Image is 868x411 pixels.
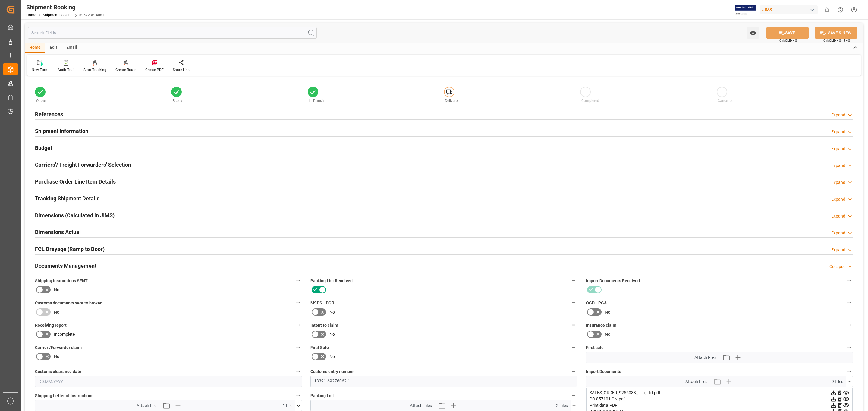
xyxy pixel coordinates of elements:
[586,322,616,329] span: Insurance claim
[329,331,335,338] span: No
[294,277,302,284] button: Shipping instructions SENT
[294,321,302,329] button: Receiving report
[831,179,845,186] div: Expand
[823,38,850,43] span: Ctrl/CMD + Shift + S
[718,99,734,103] span: Cancelled
[845,343,853,351] button: First sale
[310,369,354,375] span: Customs entry number
[294,343,302,351] button: Carrier /Forwarder claim
[831,162,845,169] div: Expand
[137,403,156,409] span: Attach File
[35,393,93,399] span: Shipping Letter of Instructions
[45,43,62,53] div: Edit
[831,213,845,219] div: Expand
[145,67,164,73] div: Create PDF
[35,245,105,253] h2: FCL Drayage (Ramp to Door)
[831,146,845,152] div: Expand
[831,230,845,236] div: Expand
[62,43,82,53] div: Email
[28,27,317,39] input: Search Fields
[586,345,604,351] span: First sale
[35,127,88,135] h2: Shipment Information
[36,99,46,103] span: Quote
[35,178,116,186] h2: Purchase Order Line Item Details
[294,367,302,375] button: Customs clearance date
[685,379,707,385] span: Attach Files
[32,67,49,73] div: New Form
[310,345,329,351] span: First Sale
[779,38,797,43] span: Ctrl/CMD + S
[845,277,853,284] button: Import Documents Received
[831,196,845,202] div: Expand
[590,396,849,402] div: PO 857101 ON.pdf
[26,13,36,17] a: Home
[310,322,338,329] span: Intent to claim
[294,391,302,399] button: Shipping Letter of Instructions
[845,367,853,375] button: Import Documents
[586,278,640,284] span: Import Documents Received
[35,262,96,270] h2: Documents Management
[570,391,577,399] button: Packing List
[35,345,82,351] span: Carrier /Forwarder claim
[35,194,99,202] h2: Tracking Shipment Details
[586,369,621,375] span: Import Documents
[329,309,335,315] span: No
[172,99,182,103] span: Ready
[329,354,335,360] span: No
[829,264,845,270] div: Collapse
[570,367,577,375] button: Customs entry number
[310,278,353,284] span: Packing List Received
[35,161,131,169] h2: Carriers'/ Freight Forwarders' Selection
[845,299,853,307] button: OGD - PGA
[834,3,847,17] button: Help Center
[766,27,809,39] button: SAVE
[832,379,843,385] span: 9 Files
[747,27,759,39] button: open menu
[283,403,292,409] span: 1 File
[54,309,59,315] span: No
[35,211,115,219] h2: Dimensions (Calculated in JIMS)
[820,3,834,17] button: show 0 new notifications
[54,331,75,338] span: Incomplete
[586,300,607,306] span: OGD - PGA
[831,112,845,118] div: Expand
[309,99,324,103] span: In-Transit
[735,5,756,15] img: Exertis%20JAM%20-%20Email%20Logo.jpg_1722504956.jpg
[845,321,853,329] button: Insurance claim
[310,300,334,306] span: MSDS - DGR
[35,376,302,387] input: DD.MM.YYYY
[831,247,845,253] div: Expand
[570,321,577,329] button: Intent to claim
[590,402,849,409] div: Print data.PDF
[586,393,663,399] span: Master [PERSON_NAME] of Lading (doc)
[310,376,577,387] textarea: 13391-69276062-1
[570,277,577,284] button: Packing List Received
[115,67,136,73] div: Create Route
[556,403,568,409] span: 2 Files
[35,369,81,375] span: Customs clearance date
[54,287,59,293] span: No
[590,390,849,396] div: SALES_ORDER_9256033_...Fi_Ltd.pdf
[605,309,610,315] span: No
[35,300,102,306] span: Customs documents sent to broker
[35,322,67,329] span: Receiving report
[570,343,577,351] button: First Sale
[43,13,73,17] a: Shipment Booking
[35,278,88,284] span: Shipping instructions SENT
[58,67,74,73] div: Audit Trail
[760,4,820,15] button: JIMS
[694,354,716,361] span: Attach Files
[410,403,432,409] span: Attach Files
[35,228,81,236] h2: Dimensions Actual
[26,3,104,12] div: Shipment Booking
[83,67,106,73] div: Start Tracking
[310,393,334,399] span: Packing List
[581,99,599,103] span: Completed
[54,354,59,360] span: No
[35,144,52,152] h2: Budget
[831,129,845,135] div: Expand
[294,299,302,307] button: Customs documents sent to broker
[605,331,610,338] span: No
[445,99,460,103] span: Delivered
[35,110,63,118] h2: References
